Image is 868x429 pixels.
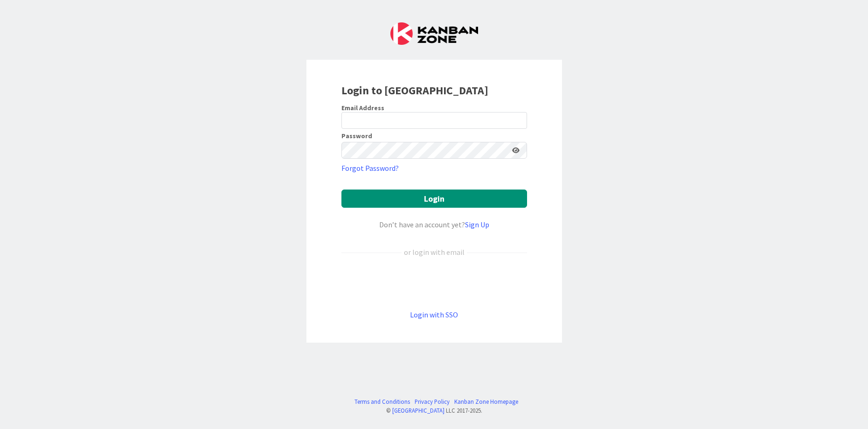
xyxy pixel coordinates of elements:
a: Privacy Policy [415,397,450,406]
b: Login to [GEOGRAPHIC_DATA] [341,83,488,98]
a: Kanban Zone Homepage [454,397,518,406]
img: Kanban Zone [390,22,478,45]
label: Password [341,133,372,139]
a: [GEOGRAPHIC_DATA] [392,407,444,414]
label: Email Address [341,104,384,112]
a: Login with SSO [410,310,458,319]
div: © LLC 2017- 2025 . [350,406,518,415]
iframe: Sign in with Google Button [337,273,532,294]
div: Don’t have an account yet? [341,219,527,230]
div: or login with email [402,246,467,258]
a: Terms and Conditions [354,397,410,406]
a: Forgot Password? [341,162,399,174]
a: Sign Up [465,220,489,229]
button: Login [341,190,527,208]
